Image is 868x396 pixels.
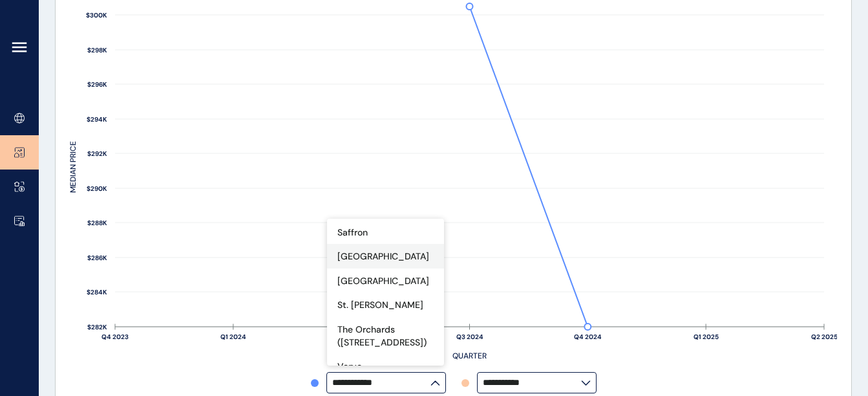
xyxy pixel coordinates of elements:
p: St. [PERSON_NAME] [337,299,423,312]
text: $286K [87,254,107,262]
p: [GEOGRAPHIC_DATA] [337,250,429,263]
text: Q1 2025 [693,333,719,341]
text: $292K [87,149,107,158]
text: QUARTER [452,351,487,361]
text: MEDIAN PRICE [68,141,78,193]
text: Q2 2025 [811,333,838,341]
p: The Orchards ([STREET_ADDRESS]) [337,324,434,349]
text: $290K [87,184,107,193]
text: $296K [87,80,107,89]
text: $294K [87,115,107,124]
text: $284K [87,288,107,296]
text: Q3 2024 [456,333,483,341]
text: $300K [86,11,107,19]
p: Verve [337,360,362,373]
text: $298K [87,46,107,54]
text: $288K [87,219,107,227]
p: Saffron [337,226,368,239]
p: [GEOGRAPHIC_DATA] [337,275,429,288]
text: Q4 2024 [574,333,602,341]
text: Q1 2024 [220,333,246,341]
text: Q4 2023 [101,333,129,341]
text: $282K [87,323,107,331]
